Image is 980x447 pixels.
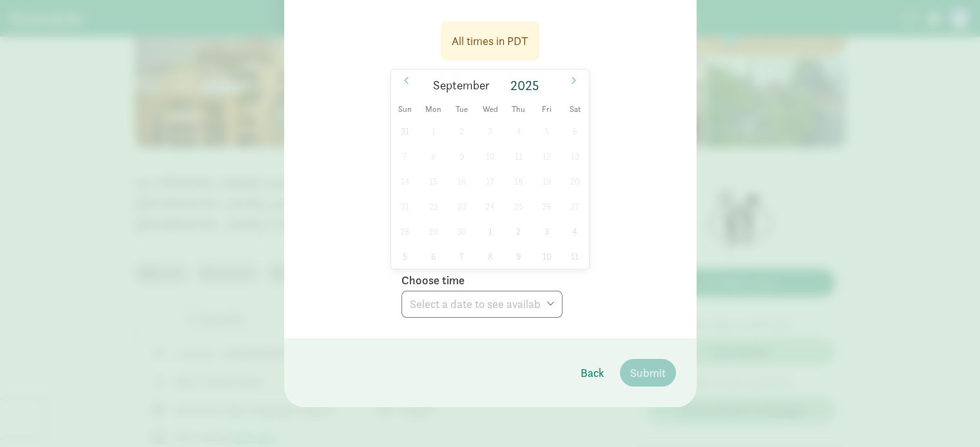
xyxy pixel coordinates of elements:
span: Submit [630,364,666,381]
span: Wed [476,105,504,114]
span: Thu [504,105,533,114]
span: Sun [391,105,419,114]
span: Mon [419,105,448,114]
label: Choose time [401,273,465,288]
button: Submit [620,359,676,387]
span: Sat [561,105,589,114]
span: Tue [448,105,476,114]
span: September [433,80,490,92]
span: Fri [532,105,561,114]
div: All times in PDT [452,32,528,50]
span: Back [581,364,604,381]
button: Back [570,359,615,387]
